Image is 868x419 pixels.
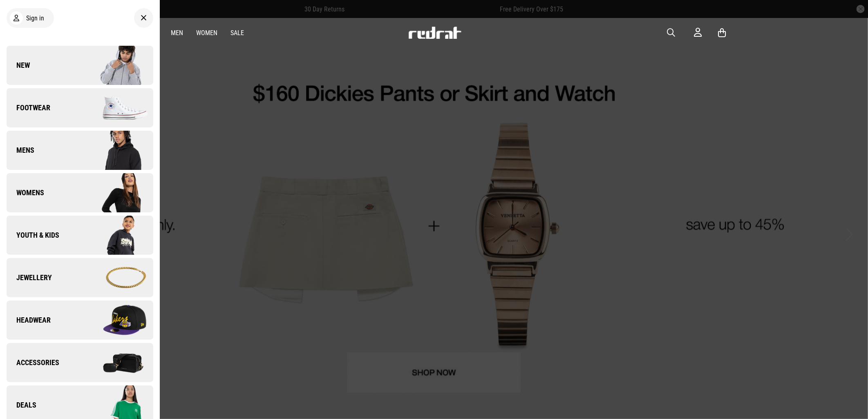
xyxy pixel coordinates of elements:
span: Headwear [7,315,51,325]
a: Mens Company [7,131,153,170]
a: Accessories Company [7,343,153,382]
a: Women [196,29,217,37]
a: Womens Company [7,173,153,212]
span: Accessories [7,358,59,368]
img: Company [80,215,153,256]
span: Sign in [26,14,44,22]
span: New [7,60,30,70]
a: Jewellery Company [7,258,153,297]
img: Company [80,300,153,341]
a: Headwear Company [7,301,153,340]
span: Footwear [7,103,50,113]
img: Company [80,342,153,383]
a: Footwear Company [7,88,153,127]
a: Men [171,29,183,37]
span: Mens [7,145,34,155]
img: Company [80,87,153,128]
a: Sale [230,29,244,37]
span: Jewellery [7,273,52,283]
span: Womens [7,188,44,198]
button: Open LiveChat chat widget [7,3,31,28]
img: Redrat logo [408,27,462,39]
img: Company [80,172,153,213]
a: New Company [7,46,153,85]
span: Youth & Kids [7,230,59,240]
a: Youth & Kids Company [7,216,153,255]
span: Deals [7,400,36,410]
img: Company [80,257,153,298]
img: Company [80,45,153,86]
img: Company [80,130,153,171]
